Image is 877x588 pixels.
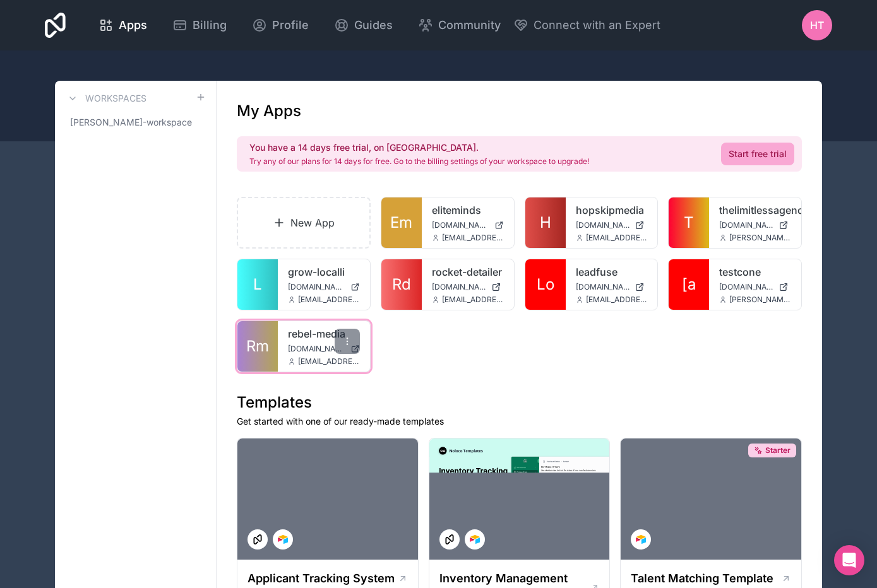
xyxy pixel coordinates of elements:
a: New App [237,197,371,249]
a: grow-localli [288,264,360,279]
span: [DOMAIN_NAME] [719,220,773,230]
span: Community [438,16,501,34]
span: [PERSON_NAME][EMAIL_ADDRESS][DOMAIN_NAME] [729,295,791,305]
span: [EMAIL_ADDRESS][DOMAIN_NAME] [298,295,360,305]
a: H [525,197,566,248]
a: [DOMAIN_NAME] [432,220,504,230]
a: [DOMAIN_NAME] [432,282,504,292]
a: leadfuse [576,264,648,279]
a: [DOMAIN_NAME] [719,220,791,230]
span: H [540,213,551,233]
span: [a [682,274,696,295]
h1: My Apps [237,101,301,121]
span: [DOMAIN_NAME] [432,220,489,230]
a: [DOMAIN_NAME] [288,282,360,292]
span: [EMAIL_ADDRESS][DOMAIN_NAME] [442,233,504,243]
a: Apps [88,11,157,39]
a: [PERSON_NAME]-workspace [65,111,206,134]
h2: You have a 14 days free trial, on [GEOGRAPHIC_DATA]. [249,141,589,154]
span: [EMAIL_ADDRESS][DOMAIN_NAME] [586,295,648,305]
span: Apps [119,16,147,34]
span: Billing [193,16,227,34]
a: testcone [719,264,791,279]
a: [DOMAIN_NAME] [576,220,648,230]
span: Rd [392,274,411,295]
a: Rd [381,259,422,310]
span: [DOMAIN_NAME] [576,220,630,230]
span: [PERSON_NAME]-workspace [70,116,192,129]
a: Workspaces [65,91,146,106]
a: [a [669,259,709,310]
a: Guides [324,11,403,39]
span: [PERSON_NAME][EMAIL_ADDRESS][DOMAIN_NAME] [729,233,791,243]
span: [DOMAIN_NAME] [576,282,630,292]
h1: Templates [237,392,802,413]
span: [DOMAIN_NAME] [432,282,486,292]
span: [EMAIL_ADDRESS][DOMAIN_NAME] [442,295,504,305]
span: T [684,213,694,233]
a: [DOMAIN_NAME] [576,282,648,292]
h1: Talent Matching Template [631,570,773,587]
a: thelimitlessagency [719,203,791,218]
p: Get started with one of our ready-made templates [237,415,802,428]
span: Guides [354,16,393,34]
img: Airtable Logo [470,534,480,544]
span: [EMAIL_ADDRESS][DOMAIN_NAME] [298,356,360,367]
a: Rm [237,321,278,372]
span: L [253,274,262,295]
h3: Workspaces [85,92,146,105]
span: [EMAIL_ADDRESS][DOMAIN_NAME] [586,233,648,243]
p: Try any of our plans for 14 days for free. Go to the billing settings of your workspace to upgrade! [249,156,589,167]
span: HT [810,18,824,33]
a: eliteminds [432,203,504,218]
span: [DOMAIN_NAME] [719,282,773,292]
a: L [237,259,278,310]
span: [DOMAIN_NAME] [288,344,345,354]
a: rebel-media [288,326,360,341]
a: rocket-detailer [432,264,504,279]
h1: Applicant Tracking System [248,570,395,587]
img: Airtable Logo [278,534,288,544]
a: Community [408,11,511,39]
a: Lo [525,259,566,310]
span: Em [390,213,412,233]
span: Rm [246,336,269,356]
span: Profile [272,16,309,34]
div: Open Intercom Messenger [834,545,864,575]
a: Em [381,197,422,248]
a: T [669,197,709,248]
a: [DOMAIN_NAME] [719,282,791,292]
span: [DOMAIN_NAME] [288,282,345,292]
a: [DOMAIN_NAME] [288,344,360,354]
span: Starter [765,445,790,456]
button: Connect with an Expert [513,16,660,34]
a: Start free trial [721,143,794,165]
a: Profile [242,11,319,39]
span: Connect with an Expert [534,16,660,34]
img: Airtable Logo [636,534,646,544]
a: Billing [162,11,237,39]
a: hopskipmedia [576,203,648,218]
span: Lo [537,274,554,295]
